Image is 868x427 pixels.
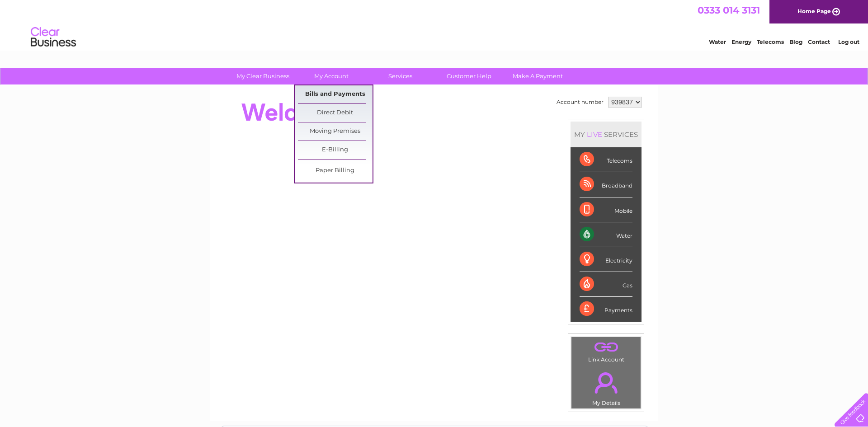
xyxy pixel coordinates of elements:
a: Log out [838,38,859,45]
a: Make A Payment [500,68,575,84]
a: 0333 014 3131 [698,5,760,16]
a: My Clear Business [226,68,300,84]
td: My Details [571,365,641,409]
div: MY SERVICES [571,122,642,147]
div: Mobile [580,197,632,222]
a: . [574,339,638,355]
div: LIVE [585,130,604,139]
div: Electricity [580,247,632,272]
a: Water [709,38,726,45]
a: Services [363,68,438,84]
a: Bills and Payments [298,85,373,103]
div: Telecoms [580,147,632,172]
a: My Account [294,68,369,84]
div: Gas [580,272,632,297]
img: logo.png [30,23,76,51]
td: Link Account [571,337,641,365]
div: Water [580,222,632,247]
a: Moving Premises [298,122,373,141]
div: Clear Business is a trading name of Verastar Limited (registered in [GEOGRAPHIC_DATA] No. 3667643... [221,5,648,44]
a: Customer Help [432,68,506,84]
a: . [574,367,638,399]
a: Direct Debit [298,104,373,122]
a: Paper Billing [298,162,373,180]
td: Account number [554,94,606,110]
a: Energy [731,38,751,45]
a: Telecoms [757,38,784,45]
div: Broadband [580,172,632,197]
a: Blog [789,38,802,45]
div: Payments [580,297,632,321]
a: Contact [808,38,830,45]
a: E-Billing [298,141,373,159]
